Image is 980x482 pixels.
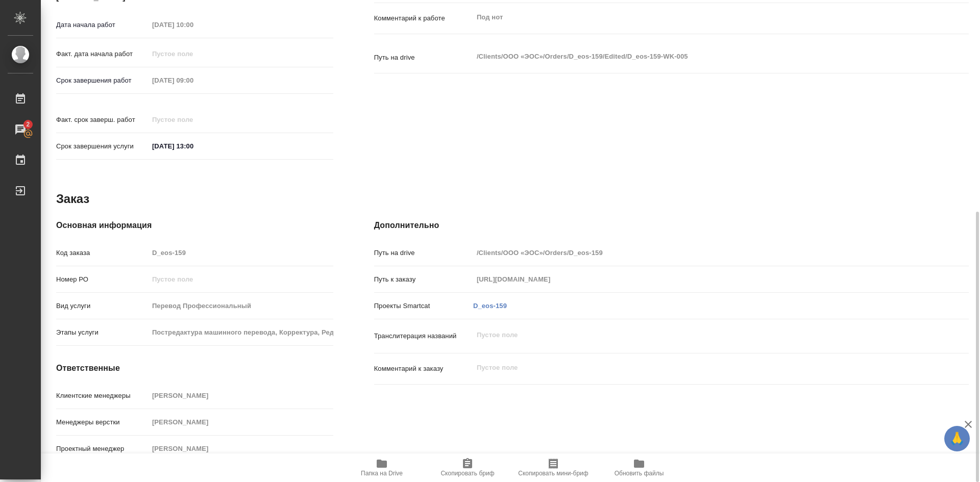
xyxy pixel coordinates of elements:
[149,17,238,32] input: Пустое поле
[374,248,473,258] p: Путь на drive
[56,362,333,374] h4: Ответственные
[510,453,596,482] button: Скопировать мини-бриф
[374,331,473,341] p: Транслитерация названий
[361,470,403,477] span: Папка на Drive
[149,441,333,456] input: Пустое поле
[596,453,682,482] button: Обновить файлы
[56,248,149,258] p: Код заказа
[149,46,238,61] input: Пустое поле
[3,117,38,142] a: 2
[374,219,969,232] h4: Дополнительно
[149,139,238,154] input: ✎ Введи что-нибудь
[56,391,149,401] p: Клиентские менеджеры
[56,49,149,59] p: Факт. дата начала работ
[56,327,149,338] p: Этапы услуги
[149,73,238,88] input: Пустое поле
[149,325,333,340] input: Пустое поле
[339,453,425,482] button: Папка на Drive
[149,298,333,313] input: Пустое поле
[374,301,473,311] p: Проекты Smartcat
[473,9,919,26] textarea: Под нот
[56,75,149,86] p: Срок завершения работ
[473,48,919,65] textarea: /Clients/ООО «ЭОС»/Orders/D_eos-159/Edited/D_eos-159-WK-005
[149,415,333,429] input: Пустое поле
[56,115,149,125] p: Факт. срок заверш. работ
[944,426,970,451] button: 🙏
[615,470,664,477] span: Обновить файлы
[56,274,149,285] p: Номер РО
[56,219,333,232] h4: Основная информация
[56,20,149,30] p: Дата начала работ
[473,272,919,287] input: Пустое поле
[440,470,494,477] span: Скопировать бриф
[149,388,333,403] input: Пустое поле
[374,364,473,374] p: Комментарий к заказу
[374,13,473,23] p: Комментарий к работе
[374,274,473,285] p: Путь к заказу
[374,53,473,63] p: Путь на drive
[149,112,238,127] input: Пустое поле
[56,417,149,427] p: Менеджеры верстки
[56,141,149,151] p: Срок завершения услуги
[948,428,966,449] span: 🙏
[518,470,588,477] span: Скопировать мини-бриф
[149,245,333,260] input: Пустое поле
[56,444,149,454] p: Проектный менеджер
[56,191,89,207] h2: Заказ
[149,272,333,287] input: Пустое поле
[473,302,507,310] a: D_eos-159
[56,301,149,311] p: Вид услуги
[473,245,919,260] input: Пустое поле
[20,119,36,130] span: 2
[425,453,510,482] button: Скопировать бриф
